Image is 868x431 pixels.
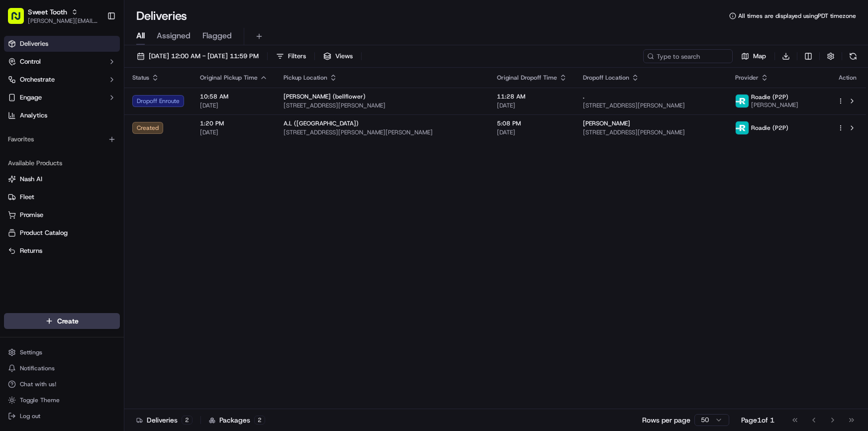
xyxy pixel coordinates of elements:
[335,52,353,61] span: Views
[8,228,116,237] a: Product Catalog
[643,49,733,63] input: Type to search
[20,211,43,219] span: Promise
[4,243,120,259] button: Returns
[736,121,749,134] img: roadie-logo-v2.jpg
[837,74,858,82] div: Action
[583,102,719,109] span: [STREET_ADDRESS][PERSON_NAME]
[4,361,120,375] button: Notifications
[20,246,42,255] span: Returns
[284,74,327,82] span: Pickup Location
[28,7,67,17] button: Sweet Tooth
[136,30,145,42] span: All
[4,377,120,391] button: Chat with us!
[20,380,56,388] span: Chat with us!
[497,93,567,101] span: 11:28 AM
[136,415,193,425] div: Deliveries
[20,396,60,404] span: Toggle Theme
[4,393,120,407] button: Toggle Theme
[4,36,120,52] a: Deliveries
[583,128,719,136] span: [STREET_ADDRESS][PERSON_NAME]
[284,102,481,109] span: [STREET_ADDRESS][PERSON_NAME]
[583,93,584,101] span: .
[272,49,310,63] button: Filters
[4,345,120,359] button: Settings
[4,108,120,123] a: Analytics
[4,4,103,28] button: Sweet Tooth[PERSON_NAME][EMAIL_ADDRESS][DOMAIN_NAME]
[28,17,99,25] button: [PERSON_NAME][EMAIL_ADDRESS][DOMAIN_NAME]
[284,128,481,136] span: [STREET_ADDRESS][PERSON_NAME][PERSON_NAME]
[497,74,557,82] span: Original Dropoff Time
[284,93,366,101] span: [PERSON_NAME] (bellflower)
[20,364,55,372] span: Notifications
[846,49,860,63] button: Refresh
[200,102,268,109] span: [DATE]
[20,175,42,184] span: Nash AI
[4,225,120,241] button: Product Catalog
[132,49,263,63] button: [DATE] 12:00 AM - [DATE] 11:59 PM
[4,313,120,329] button: Create
[4,171,120,187] button: Nash AI
[200,128,268,136] span: [DATE]
[20,412,40,420] span: Log out
[4,189,120,205] button: Fleet
[737,49,771,63] button: Map
[20,111,47,120] span: Analytics
[497,102,567,109] span: [DATE]
[8,211,116,219] a: Promise
[20,75,55,84] span: Orchestrate
[209,415,265,425] div: Packages
[20,348,42,356] span: Settings
[4,207,120,223] button: Promise
[741,415,774,425] div: Page 1 of 1
[202,30,232,42] span: Flagged
[642,415,690,425] p: Rows per page
[8,175,116,184] a: Nash AI
[583,74,629,82] span: Dropoff Location
[288,52,306,61] span: Filters
[736,95,749,108] img: roadie-logo-v2.jpg
[20,228,68,237] span: Product Catalog
[4,131,120,147] div: Favorites
[751,93,788,101] span: Roadie (P2P)
[200,74,258,82] span: Original Pickup Time
[8,193,116,202] a: Fleet
[182,416,193,425] div: 2
[4,54,120,70] button: Control
[735,74,759,82] span: Provider
[751,124,788,132] span: Roadie (P2P)
[57,316,79,326] span: Create
[497,128,567,136] span: [DATE]
[319,49,357,63] button: Views
[583,119,630,127] span: [PERSON_NAME]
[136,8,187,24] h1: Deliveries
[200,93,268,101] span: 10:58 AM
[4,72,120,88] button: Orchestrate
[254,416,265,425] div: 2
[4,409,120,423] button: Log out
[284,119,359,127] span: A.L ([GEOGRAPHIC_DATA])
[132,74,149,82] span: Status
[4,155,120,171] div: Available Products
[497,119,567,127] span: 5:08 PM
[20,93,42,102] span: Engage
[20,39,48,48] span: Deliveries
[753,52,766,61] span: Map
[157,30,191,42] span: Assigned
[149,52,259,61] span: [DATE] 12:00 AM - [DATE] 11:59 PM
[8,246,116,255] a: Returns
[751,101,798,109] span: [PERSON_NAME]
[200,119,268,127] span: 1:20 PM
[20,193,34,202] span: Fleet
[4,90,120,106] button: Engage
[738,12,856,20] span: All times are displayed using PDT timezone
[20,57,41,66] span: Control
